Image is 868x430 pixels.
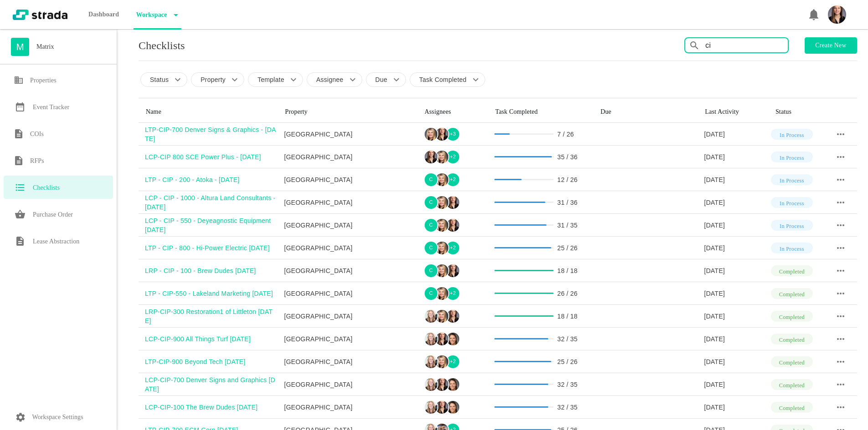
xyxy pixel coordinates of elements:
[424,286,438,301] div: C
[771,129,813,140] div: In Process
[200,75,226,84] p: Property
[436,264,448,277] img: Maggie Keasling
[771,220,813,231] div: In Process
[447,378,459,391] img: Katie Mitchell
[557,175,578,184] div: 12 / 26
[30,75,56,86] h6: Properties
[771,379,813,390] div: Completed
[436,333,448,345] img: Ty Depies
[704,243,768,253] div: [DATE]
[436,242,448,254] img: Maggie Keasling
[425,109,481,115] div: Assignees
[134,6,167,24] p: Workspace
[446,172,460,187] div: + 2
[284,357,417,366] div: [GEOGRAPHIC_DATA]
[771,152,813,162] div: In Process
[447,264,459,277] img: Ty Depies
[425,128,437,141] img: Maggie Keasling
[436,151,448,163] img: Maggie Keasling
[704,403,768,412] div: [DATE]
[36,41,54,52] h6: Matrix
[771,311,813,322] div: Completed
[704,312,768,321] div: [DATE]
[447,401,459,414] img: Katie Mitchell
[446,286,460,301] div: + 2
[488,101,593,123] th: Toggle SortBy
[424,263,438,278] div: C
[704,221,768,230] div: [DATE]
[704,152,768,162] div: [DATE]
[145,307,278,325] div: LRP-CIP-300 Restoration1 of Littleton [DATE]
[446,127,460,142] div: + 3
[436,173,448,186] img: Maggie Keasling
[425,355,437,368] img: Jody Carlile
[557,152,578,162] div: 35 / 36
[447,219,459,232] img: Ty Depies
[30,129,44,140] h6: COIs
[447,333,459,345] img: Katie Mitchell
[436,219,448,232] img: Maggie Keasling
[145,193,278,212] div: LCP - CIP - 1000 - Altura Land Consultants - [DATE]
[768,101,825,123] th: Toggle SortBy
[704,380,768,389] div: [DATE]
[436,401,448,414] img: Ty Depies
[146,109,271,115] div: Name
[424,195,438,210] div: C
[557,357,578,366] div: 25 / 26
[557,312,578,321] div: 18 / 18
[33,209,73,220] h6: Purchase Order
[33,182,60,193] h6: Checklists
[776,109,818,115] div: Status
[86,5,122,24] p: Dashboard
[771,265,813,276] div: Completed
[704,289,768,298] div: [DATE]
[704,130,768,139] div: [DATE]
[33,236,79,247] h6: Lease Abstraction
[145,357,278,366] div: LTP-CIP-900 Beyond Tech [DATE]
[436,310,448,323] img: Maggie Keasling
[145,403,278,412] div: LCP-CIP-100 The Brew Dudes [DATE]
[446,354,460,369] div: + 2
[284,266,417,275] div: [GEOGRAPHIC_DATA]
[284,175,417,184] div: [GEOGRAPHIC_DATA]
[447,310,459,323] img: Ty Depies
[285,109,410,115] div: Property
[771,288,813,299] div: Completed
[557,289,578,298] div: 26 / 26
[32,412,83,423] p: Workspace Settings
[425,378,437,391] img: Jody Carlile
[284,403,417,412] div: [GEOGRAPHIC_DATA]
[145,375,278,394] div: LCP-CIP-700 Denver Signs and Graphics [DATE]
[805,37,857,54] button: Create new
[771,356,813,367] div: Completed
[436,128,448,141] img: Ty Depies
[11,38,29,56] div: M
[30,156,44,167] h6: RFPs
[284,198,417,207] div: [GEOGRAPHIC_DATA]
[145,152,278,162] div: LCP-CIP 800 SCE Power Plus - [DATE]
[825,101,857,123] th: Toggle SortBy
[419,75,467,84] p: Task Completed
[150,75,169,84] p: Status
[13,10,67,20] img: strada-logo
[145,125,278,143] div: LTP-CIP-700 Denver Signs & Graphics - [DATE]
[436,196,448,209] img: Maggie Keasling
[425,310,437,323] img: Jody Carlile
[33,102,69,113] h6: Event Tracker
[284,289,417,298] div: [GEOGRAPHIC_DATA]
[424,172,438,187] div: C
[284,130,417,139] div: [GEOGRAPHIC_DATA]
[771,197,813,208] div: In Process
[557,380,578,389] div: 32 / 35
[145,289,278,298] div: LTP - CIP-550 - Lakeland Marketing [DATE]
[425,151,437,163] img: Ty Depies
[284,152,417,162] div: [GEOGRAPHIC_DATA]
[704,334,768,344] div: [DATE]
[557,266,578,275] div: 18 / 18
[424,218,438,233] div: C
[375,75,387,84] p: Due
[446,241,460,255] div: + 2
[284,243,417,253] div: [GEOGRAPHIC_DATA]
[139,40,185,51] p: Checklists
[704,357,768,366] div: [DATE]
